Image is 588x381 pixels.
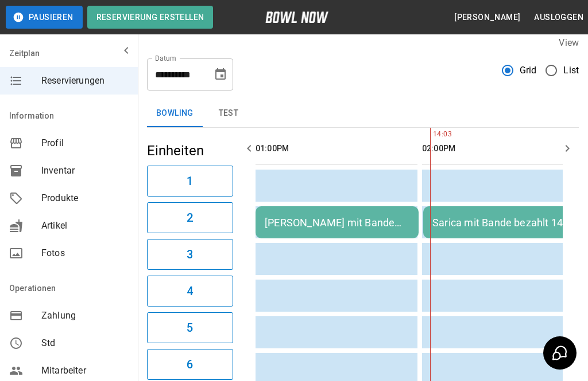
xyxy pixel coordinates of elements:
th: 01:00PM [256,132,417,165]
label: View [559,37,579,48]
button: 6 [147,349,233,380]
span: Profil [41,136,129,150]
span: Produkte [41,191,129,205]
th: 02:00PM [422,132,584,165]
h6: 5 [187,319,193,337]
button: Reservierung erstellen [87,6,214,29]
span: Fotos [41,246,129,260]
span: Zahlung [41,309,129,323]
div: [PERSON_NAME] mit Bande bezahlt 13-14 [265,217,409,229]
h6: 6 [187,355,193,374]
img: logo [265,11,328,23]
button: Ausloggen [529,7,588,28]
span: Grid [520,64,537,77]
span: Inventar [41,164,129,178]
button: 5 [147,312,233,343]
div: inventory tabs [147,100,579,127]
span: 14:03 [430,129,433,140]
span: Artikel [41,219,129,233]
span: List [563,64,579,77]
button: [PERSON_NAME] [450,7,525,28]
button: Pausieren [6,6,83,29]
button: Choose date, selected date is 24. Aug. 2025 [209,63,232,86]
span: Mitarbeiter [41,364,129,378]
span: Std [41,336,129,350]
span: Reservierungen [41,74,129,88]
